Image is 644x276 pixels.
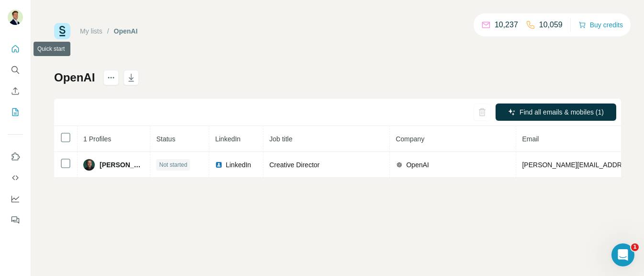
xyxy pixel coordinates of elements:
[100,160,144,170] span: [PERSON_NAME]
[395,161,403,169] img: company-logo
[8,10,23,25] img: Avatar
[8,82,23,100] button: Enrich CSV
[107,26,109,36] li: /
[8,190,23,207] button: Dashboard
[114,26,138,36] div: OpenAI
[495,19,518,31] p: 10,237
[226,160,251,170] span: LinkedIn
[8,61,23,79] button: Search
[269,135,292,143] span: Job title
[631,243,639,251] span: 1
[159,161,187,169] span: Not started
[8,40,23,57] button: Quick start
[215,161,223,169] img: LinkedIn logo
[156,135,175,143] span: Status
[520,107,604,117] span: Find all emails & mobiles (1)
[83,159,95,171] img: Avatar
[54,23,70,39] img: Surfe Logo
[522,135,539,143] span: Email
[103,70,119,85] button: actions
[269,161,319,169] span: Creative Director
[406,160,429,170] span: OpenAI
[8,103,23,121] button: My lists
[395,135,424,143] span: Company
[496,103,616,121] button: Find all emails & mobiles (1)
[578,18,623,32] button: Buy credits
[83,135,111,143] span: 1 Profiles
[80,27,102,35] a: My lists
[54,70,95,85] h1: OpenAI
[611,243,634,266] iframe: Intercom live chat
[8,211,23,229] button: Feedback
[539,19,563,31] p: 10,059
[8,169,23,186] button: Use Surfe API
[8,148,23,165] button: Use Surfe on LinkedIn
[215,135,240,143] span: LinkedIn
